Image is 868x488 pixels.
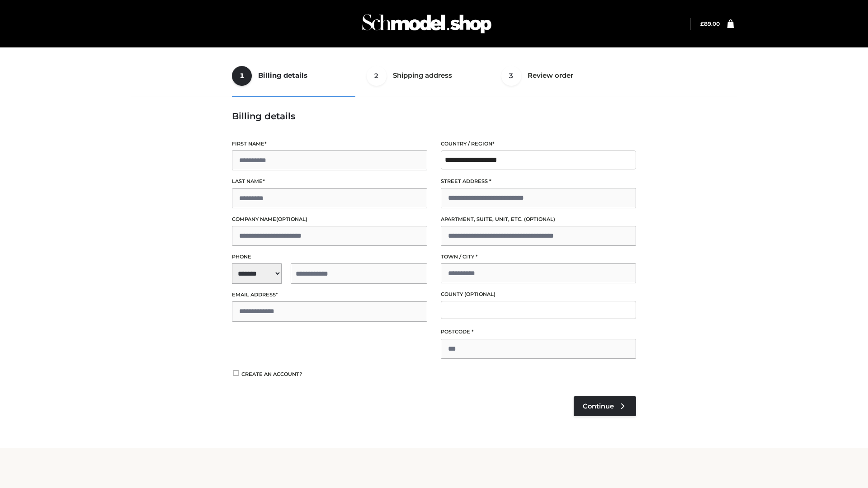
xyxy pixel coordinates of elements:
[583,402,614,410] span: Continue
[441,177,636,186] label: Street address
[232,177,427,186] label: Last name
[441,253,636,261] label: Town / City
[700,20,720,27] bdi: 89.00
[574,396,636,416] a: Continue
[359,6,495,42] img: Schmodel Admin 964
[700,20,720,27] a: £89.00
[232,215,427,224] label: Company name
[232,253,427,261] label: Phone
[276,216,307,222] span: (optional)
[441,290,636,299] label: County
[232,111,636,122] h3: Billing details
[441,328,636,336] label: Postcode
[232,370,240,376] input: Create an account?
[232,140,427,148] label: First name
[524,216,555,222] span: (optional)
[441,215,636,224] label: Apartment, suite, unit, etc.
[441,140,636,148] label: Country / Region
[700,20,704,27] span: £
[464,291,495,297] span: (optional)
[232,291,427,299] label: Email address
[241,371,302,377] span: Create an account?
